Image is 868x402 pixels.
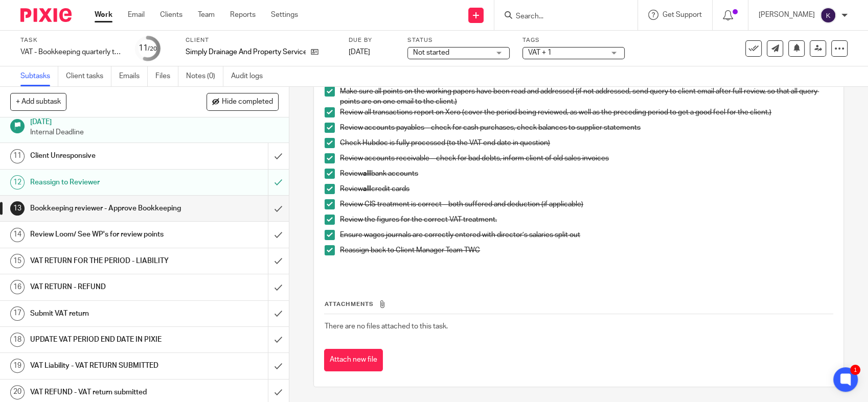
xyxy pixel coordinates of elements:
h1: Review Loom/ See WP's for review points [30,227,182,242]
a: Notes (0) [186,66,223,86]
strong: all [363,170,371,177]
small: /20 [148,46,157,52]
h1: VAT RETURN - REFUND [30,279,182,295]
a: Email [128,10,145,20]
img: svg%3E [820,7,836,23]
div: 11 [139,42,157,54]
p: Internal Deadline [30,127,279,137]
span: Attachments [325,301,374,307]
h1: VAT Liability - VAT RETURN SUBMITTED [30,358,182,373]
label: Status [407,36,510,44]
div: VAT - Bookkeeping quarterly tasks [20,47,123,57]
span: Get Support [663,11,702,18]
p: [PERSON_NAME] [759,10,815,20]
label: Client [186,36,336,44]
label: Tags [522,36,625,44]
a: Client tasks [66,66,111,86]
button: + Add subtask [10,93,66,110]
div: 17 [10,306,25,321]
p: Make sure all points on the working papers have been read and addressed (if not addressed, send q... [340,86,833,107]
h1: Client Unresponsive [30,148,182,163]
a: Emails [119,66,148,86]
p: Reassign back to Client Manager Team TWC [340,245,833,255]
p: Check Hubdoc is fully processed (to the VAT end date in question) [340,138,833,148]
div: 19 [10,359,25,373]
div: 18 [10,333,25,347]
p: Review bank accounts [340,169,833,179]
h1: VAT REFUND - VAT return submitted [30,385,182,400]
p: Review credit cards [340,184,833,194]
h1: UPDATE VAT PERIOD END DATE IN PIXIE [30,332,182,347]
button: Attach new file [324,349,383,372]
a: Settings [271,10,298,20]
div: 20 [10,385,25,399]
img: Pixie [20,8,72,22]
p: Ensure wages journals are correctly entered with director’s salaries split out [340,230,833,240]
p: Review CIS treatment is correct – both suffered and deduction (if applicable) [340,199,833,209]
label: Due by [349,36,395,44]
div: 13 [10,201,25,216]
label: Task [20,36,123,44]
p: Review the figures for the correct VAT treatment. [340,215,833,225]
a: Work [95,10,112,20]
span: Hide completed [222,98,273,106]
a: Files [155,66,178,86]
a: Subtasks [20,66,58,86]
div: 11 [10,149,25,163]
div: 15 [10,254,25,268]
p: Review accounts receivable – check for bad debts, inform client of old sales invoices [340,153,833,163]
p: Review all transactions report on Xero (cover the period being reviewed, as well as the preceding... [340,107,833,117]
div: 1 [850,365,860,375]
a: Reports [230,10,256,20]
h1: VAT RETURN FOR THE PERIOD - LIABILITY [30,253,182,269]
a: Team [198,10,215,20]
p: Simply Drainage And Property Services Ltd [186,47,306,57]
span: There are no files attached to this task. [325,323,448,330]
span: VAT + 1 [528,49,552,56]
div: 14 [10,228,25,242]
strong: all [363,185,371,193]
h1: [DATE] [30,114,279,127]
h1: Bookkeeping reviewer - Approve Bookkeeping [30,201,182,216]
a: Audit logs [231,66,270,86]
input: Search [515,12,607,21]
p: Review accounts payables – check for cash purchases, check balances to supplier statements [340,123,833,133]
span: [DATE] [349,49,370,56]
h1: Submit VAT return [30,306,182,321]
div: 12 [10,175,25,190]
a: Clients [160,10,182,20]
div: 16 [10,280,25,294]
span: Not started [413,49,449,56]
button: Hide completed [207,93,279,110]
h1: Reassign to Reviewer [30,175,182,190]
